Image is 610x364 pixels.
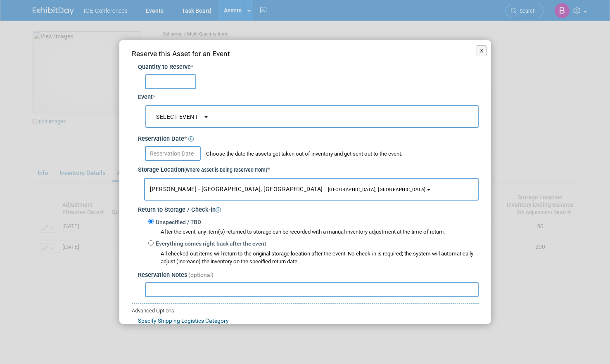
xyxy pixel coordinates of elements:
button: -- SELECT EVENT -- [145,105,479,128]
label: Everything comes right back after the event [154,240,266,248]
div: Return to Storage / Check-in [138,201,479,215]
div: Quantity to Reserve [138,63,479,72]
button: [PERSON_NAME] - [GEOGRAPHIC_DATA], [GEOGRAPHIC_DATA][GEOGRAPHIC_DATA], [GEOGRAPHIC_DATA] [144,178,479,201]
div: Reservation Date [138,130,479,144]
div: Storage Location [138,161,479,175]
small: (where asset is being reserved from) [184,167,267,173]
div: After the event, any item(s) returned to storage can be recorded with a manual inventory adjustme... [148,226,479,236]
span: Reserve this Asset for an Event [132,50,230,58]
span: [PERSON_NAME] - [GEOGRAPHIC_DATA], [GEOGRAPHIC_DATA] [150,186,426,192]
input: Reservation Date [145,146,201,161]
div: All checked-out items will return to the original storage location after the event. No check-in i... [161,250,479,266]
span: [GEOGRAPHIC_DATA], [GEOGRAPHIC_DATA] [323,187,426,192]
span: Choose the date the assets get taken out of inventory and get sent out to the event. [202,151,402,157]
label: Unspecified / TBD [154,218,201,227]
span: (optional) [188,272,214,278]
div: Advanced Options [132,307,479,315]
a: Specify Shipping Logistics Category [138,317,229,324]
span: Reservation Notes [138,272,187,279]
span: -- SELECT EVENT -- [151,113,203,120]
button: X [477,45,487,56]
div: Event [138,89,479,102]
